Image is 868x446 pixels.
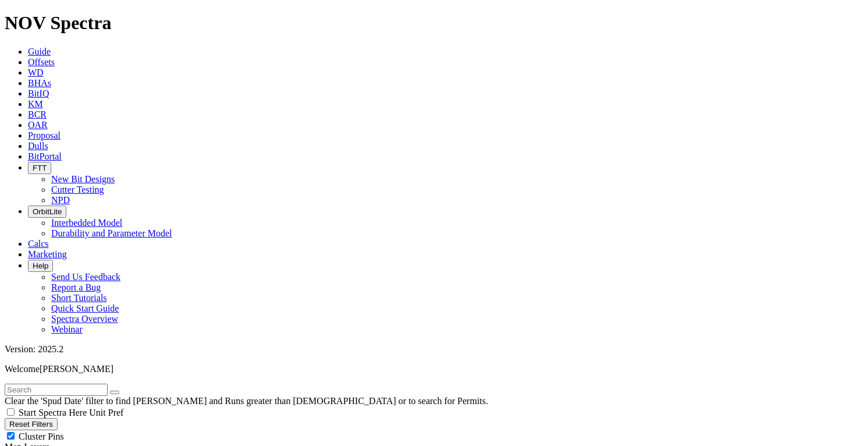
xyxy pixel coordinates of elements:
[28,89,49,98] a: BitIQ
[28,130,61,140] a: Proposal
[28,109,47,119] a: BCR
[28,120,48,130] a: OAR
[28,206,66,218] button: OrbitLite
[51,314,118,324] a: Spectra Overview
[28,249,67,259] a: Marketing
[5,12,863,34] h1: NOV Spectra
[5,396,488,406] span: Clear the 'Spud Date' filter to find [PERSON_NAME] and Runs greater than [DEMOGRAPHIC_DATA] or to...
[5,418,58,430] button: Reset Filters
[7,408,15,416] input: Start Spectra Here
[51,228,172,238] a: Durability and Parameter Model
[28,99,43,109] a: KM
[28,47,51,56] a: Guide
[51,174,115,184] a: New Bit Designs
[51,324,83,334] a: Webinar
[5,384,108,396] input: Search
[19,431,64,441] span: Cluster Pins
[40,364,113,374] span: [PERSON_NAME]
[28,162,51,174] button: FTT
[19,408,87,417] span: Start Spectra Here
[5,364,863,374] p: Welcome
[28,141,48,151] a: Dulls
[51,272,120,282] a: Send Us Feedback
[51,282,101,292] a: Report a Bug
[28,78,51,88] a: BHAs
[51,293,107,303] a: Short Tutorials
[28,151,62,161] a: BitPortal
[28,57,55,67] a: Offsets
[28,239,49,249] a: Calcs
[51,185,104,194] a: Cutter Testing
[33,164,47,172] span: FTT
[28,68,44,77] a: WD
[51,195,70,205] a: NPD
[28,260,53,272] button: Help
[51,218,122,228] a: Interbedded Model
[5,344,863,355] div: Version: 2025.2
[89,408,123,417] span: Unit Pref
[51,303,119,313] a: Quick Start Guide
[33,261,48,270] span: Help
[33,207,62,216] span: OrbitLite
